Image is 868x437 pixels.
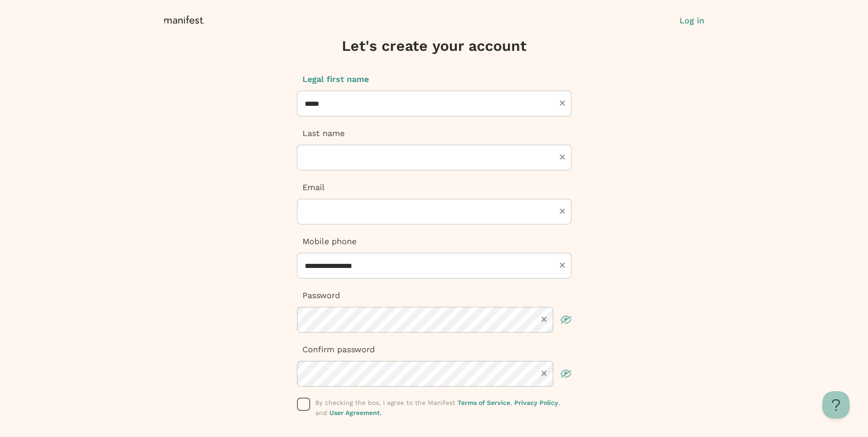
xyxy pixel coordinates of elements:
span: By checking the box, I agree to the Manifest , , and [315,399,560,416]
p: Password [297,290,571,301]
a: Terms of Service [458,399,510,406]
button: Log in [679,15,704,27]
h3: Let's create your account [297,37,571,55]
a: User Agreement. [329,409,382,416]
p: Legal first name [297,73,571,85]
p: Mobile phone [297,235,571,247]
iframe: Toggle Customer Support [822,391,850,419]
p: Email [297,181,571,193]
a: Privacy Policy [514,399,558,406]
p: Confirm password [297,344,571,355]
p: Last name [297,127,571,139]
